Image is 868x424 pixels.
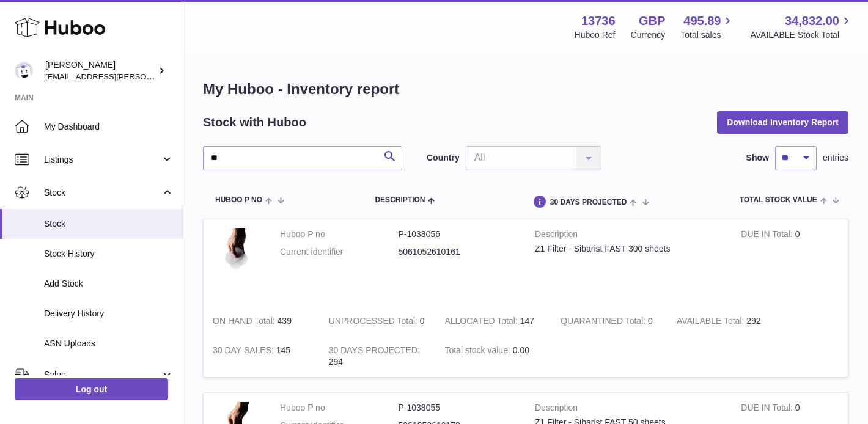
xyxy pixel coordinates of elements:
[513,345,529,355] span: 0.00
[535,402,723,417] strong: Description
[375,196,425,204] span: Description
[740,196,817,204] span: Total stock value
[535,228,723,243] strong: Description
[204,335,320,377] td: 145
[677,316,746,329] strong: AVAILABLE Total
[741,403,795,415] strong: DUE IN Total
[444,316,520,329] strong: ALLOCATED Total
[823,152,848,164] span: entries
[44,121,174,133] span: My Dashboard
[44,248,174,260] span: Stock History
[399,246,517,258] dd: 5061052610161
[44,369,161,381] span: Sales
[213,316,278,329] strong: ON HAND Total
[639,13,665,29] strong: GBP
[203,79,848,99] h1: My Huboo - Inventory report
[732,219,848,306] td: 0
[444,345,512,358] strong: Total stock value
[280,228,399,240] dt: Huboo P no
[320,335,436,377] td: 294
[320,306,436,336] td: 0
[399,228,517,240] dd: P-1038056
[717,111,848,133] button: Download Inventory Report
[683,13,721,29] span: 495.89
[15,378,168,400] a: Log out
[45,59,155,82] div: [PERSON_NAME]
[15,62,33,80] img: horia@orea.uk
[535,243,723,255] div: Z1 Filter - Sibarist FAST 300 sheets
[648,316,653,326] span: 0
[399,402,517,414] dd: P-1038055
[435,306,551,336] td: 147
[550,199,627,207] span: 30 DAYS PROJECTED
[280,246,399,258] dt: Current identifier
[561,316,648,329] strong: QUARANTINED Total
[45,71,245,81] span: [EMAIL_ADDRESS][PERSON_NAME][DOMAIN_NAME]
[575,29,616,41] div: Huboo Ref
[680,13,735,41] a: 495.89 Total sales
[329,316,420,329] strong: UNPROCESSED Total
[668,306,784,336] td: 292
[785,13,839,29] span: 34,832.00
[427,152,460,164] label: Country
[213,345,276,358] strong: 30 DAY SALES
[44,218,174,230] span: Stock
[329,345,420,358] strong: 30 DAYS PROJECTED
[280,402,399,414] dt: Huboo P no
[631,29,666,41] div: Currency
[581,13,616,29] strong: 13736
[750,13,853,41] a: 34,832.00 AVAILABLE Stock Total
[204,306,320,336] td: 439
[750,29,853,41] span: AVAILABLE Stock Total
[44,308,174,320] span: Delivery History
[680,29,735,41] span: Total sales
[44,278,174,290] span: Add Stock
[44,154,161,166] span: Listings
[213,228,262,294] img: product image
[741,229,795,242] strong: DUE IN Total
[44,338,174,349] span: ASN Uploads
[203,114,306,131] h2: Stock with Huboo
[44,187,161,199] span: Stock
[746,152,769,164] label: Show
[215,196,262,204] span: Huboo P no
